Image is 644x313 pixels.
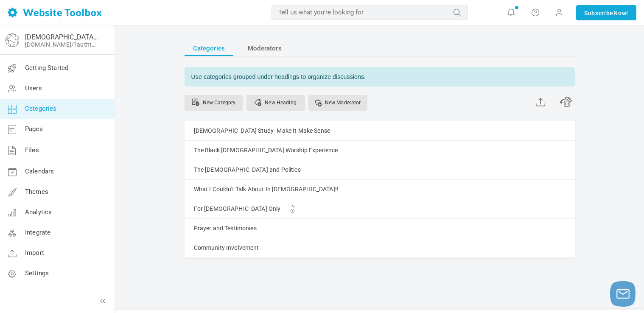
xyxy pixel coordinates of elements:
a: The Black [DEMOGRAPHIC_DATA] Worship Experience [194,145,338,156]
button: Launch chat [610,281,636,307]
span: Calendars [25,168,54,175]
a: Moderators [239,41,290,56]
div: Use categories grouped under headings to organize discussions. [185,67,575,87]
a: For [DEMOGRAPHIC_DATA] Only [194,204,281,214]
a: Assigning a user as a moderator for a category gives them permission to help oversee the content [308,95,367,111]
a: Use multiple categories to organize discussions [185,95,243,111]
span: Categories [193,41,225,56]
span: Import [25,249,44,257]
span: Integrate [25,229,50,236]
a: [DEMOGRAPHIC_DATA] Unscripted: Voice of Hope [25,33,99,41]
a: Categories [185,41,234,56]
a: Community Involvement [194,243,259,253]
img: globe-icon.png [6,34,19,47]
a: Prayer and Testimonies [194,223,257,234]
span: Moderators [248,41,282,56]
a: New Heading [246,95,305,111]
input: Tell us what you're looking for [272,5,468,20]
span: Files [25,146,39,154]
span: Pages [25,125,43,133]
span: Settings [25,269,49,277]
span: Now! [613,8,628,18]
span: Categories [25,105,57,112]
span: Themes [25,188,48,196]
a: [DEMOGRAPHIC_DATA] Study- Make It Make Sense [194,126,330,136]
a: The [DEMOGRAPHIC_DATA] and Politics [194,165,301,175]
span: Users [25,84,42,92]
a: [DOMAIN_NAME]/?authtoken=56e340bc13a94a08f08cc560dc611b7c&rememberMe=1 [25,41,99,48]
span: Analytics [25,208,52,216]
a: What I Couldn't Talk About In [DEMOGRAPHIC_DATA]!! [194,184,339,195]
a: SubscribeNow! [576,5,636,20]
span: Getting Started [25,64,68,72]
